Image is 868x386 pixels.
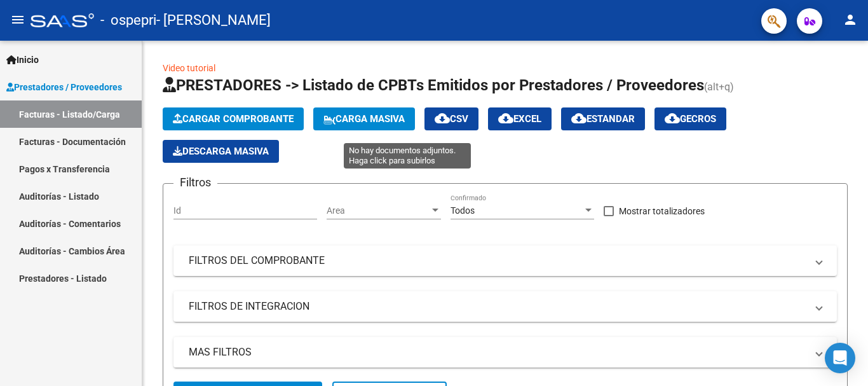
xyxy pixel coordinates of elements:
span: Estandar [571,113,635,125]
button: Estandar [561,107,645,130]
button: Descarga Masiva [163,140,279,163]
span: PRESTADORES -> Listado de CPBTs Emitidos por Prestadores / Proveedores [163,76,704,94]
button: Gecros [654,107,726,130]
span: Descarga Masiva [173,146,269,157]
button: Cargar Comprobante [163,107,304,130]
span: CSV [435,113,468,125]
span: Prestadores / Proveedores [6,80,122,94]
mat-panel-title: FILTROS DE INTEGRACION [189,300,806,314]
span: Carga Masiva [323,113,405,125]
span: - ospepri [100,6,156,34]
mat-panel-title: MAS FILTROS [189,345,806,359]
h3: Filtros [173,174,217,191]
mat-icon: person [843,12,858,27]
mat-expansion-panel-header: MAS FILTROS [173,337,837,368]
span: - [PERSON_NAME] [156,6,271,34]
span: Cargar Comprobante [173,113,294,125]
span: Inicio [6,53,39,67]
span: (alt+q) [704,81,734,93]
button: CSV [424,107,478,130]
button: EXCEL [488,107,552,130]
div: Open Intercom Messenger [825,343,855,373]
button: Carga Masiva [313,107,415,130]
mat-icon: menu [10,12,25,27]
span: Area [327,205,430,216]
mat-icon: cloud_download [665,111,680,126]
span: EXCEL [498,113,541,125]
mat-icon: cloud_download [571,111,587,126]
span: Gecros [665,113,716,125]
app-download-masive: Descarga masiva de comprobantes (adjuntos) [163,140,279,163]
mat-panel-title: FILTROS DEL COMPROBANTE [189,254,806,268]
mat-expansion-panel-header: FILTROS DE INTEGRACION [173,291,837,322]
mat-icon: cloud_download [435,111,450,126]
a: Video tutorial [163,63,215,73]
span: Mostrar totalizadores [619,203,705,219]
mat-icon: cloud_download [498,111,513,126]
mat-expansion-panel-header: FILTROS DEL COMPROBANTE [173,245,837,276]
span: Todos [451,205,475,216]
